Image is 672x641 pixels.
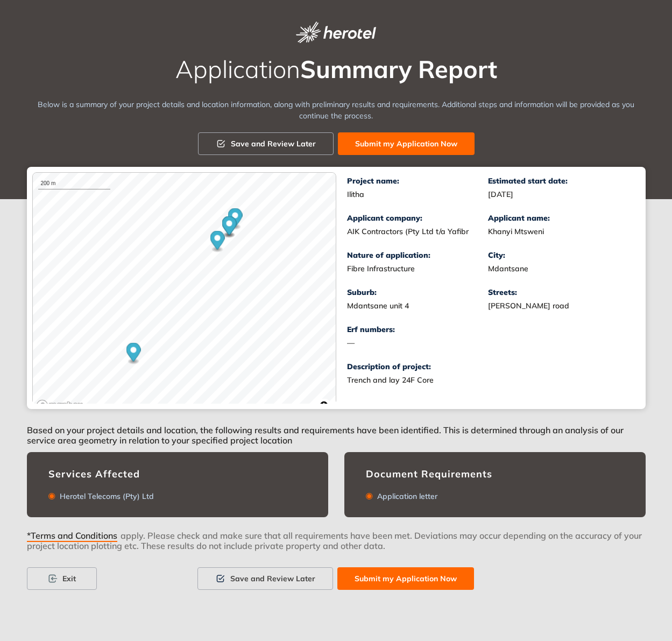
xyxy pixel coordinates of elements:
[55,492,154,501] div: Herotel Telecoms (Pty) Ltd
[488,190,629,199] div: [DATE]
[27,409,646,452] div: Based on your project details and location, the following results and requirements have been iden...
[355,573,457,584] span: Submit my Application Now
[488,251,629,260] div: City:
[27,530,646,567] div: apply. Please check and make sure that all requirements have been met. Deviations may occur depen...
[347,301,489,311] div: Mdantsane unit 4
[488,227,629,236] div: Khanyi Mtsweni
[337,567,474,590] button: Submit my Application Now
[126,343,140,365] div: Map marker
[347,251,489,260] div: Nature of application:
[347,325,489,334] div: Erf numbers:
[488,177,629,186] div: Estimated start date:
[33,173,336,415] canvas: Map
[300,54,497,84] span: Summary Report
[347,190,489,199] div: Ilitha
[347,264,489,273] div: Fibre Infrastructure
[210,231,224,253] div: Map marker
[38,178,110,189] div: 200 m
[27,530,121,538] button: *Terms and Conditions
[373,492,437,501] div: Application letter
[347,362,629,371] div: Description of project:
[355,138,457,150] span: Submit my Application Now
[231,138,316,150] span: Save and Review Later
[197,567,333,590] button: Save and Review Later
[296,22,376,43] img: logo
[27,56,646,83] h2: Application
[347,214,489,223] div: Applicant company:
[198,132,334,155] button: Save and Review Later
[488,301,629,311] div: [PERSON_NAME] road
[321,399,327,411] span: Toggle attribution
[488,264,629,273] div: Mdantsane
[488,288,629,297] div: Streets:
[36,399,83,412] a: Mapbox logo
[488,214,629,223] div: Applicant name:
[347,227,489,236] div: AIK Contractors (Pty Ltd t/a Yafibr
[347,177,489,186] div: Project name:
[347,288,489,297] div: Suburb:
[27,567,97,590] button: Exit
[62,573,76,584] span: Exit
[366,468,624,480] div: Document Requirements
[338,132,475,155] button: Submit my Application Now
[230,573,315,584] span: Save and Review Later
[347,376,616,385] div: Trench and lay 24F Core
[228,208,242,230] div: Map marker
[222,216,236,238] div: Map marker
[27,531,117,542] span: *Terms and Conditions
[27,99,646,122] div: Below is a summary of your project details and location information, along with preliminary resul...
[48,468,307,480] div: Services Affected
[347,339,489,348] div: —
